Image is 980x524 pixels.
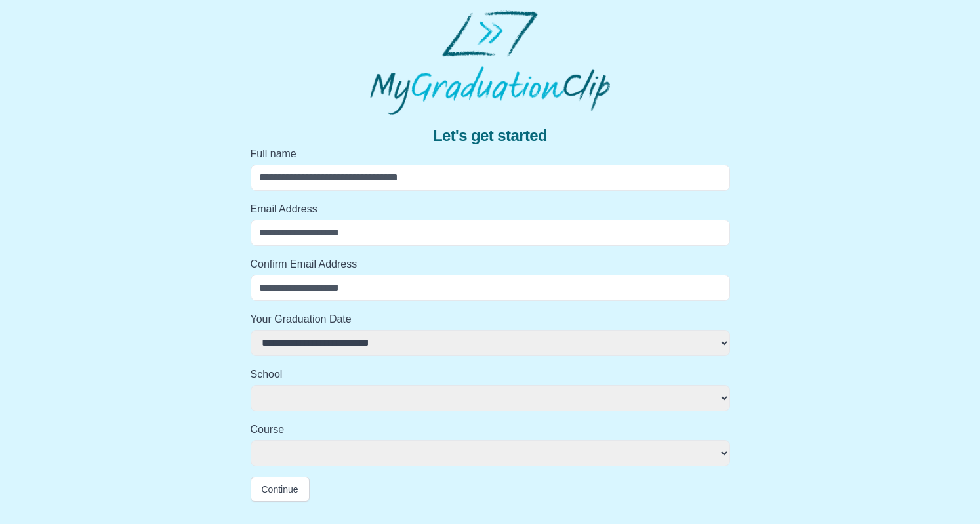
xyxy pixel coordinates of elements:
button: Continue [251,477,310,502]
label: Full name [251,146,730,162]
label: School [251,367,730,382]
label: Confirm Email Address [251,256,730,272]
label: Email Address [251,201,730,217]
span: Let's get started [433,125,547,146]
img: MyGraduationClip [370,10,610,115]
label: Your Graduation Date [251,312,730,327]
label: Course [251,422,730,437]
